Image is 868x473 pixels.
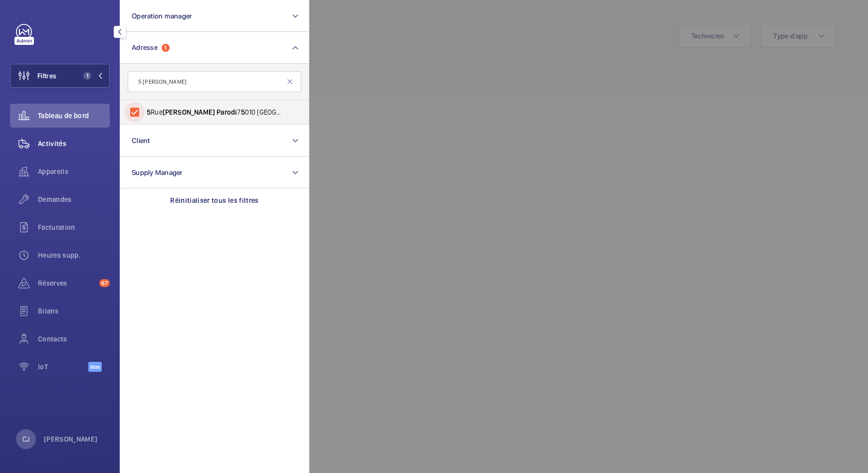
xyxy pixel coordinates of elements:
[10,64,110,88] button: Filtres1
[38,222,110,232] span: Facturation
[38,250,110,260] span: Heures supp.
[83,72,91,80] span: 1
[37,71,56,81] span: Filtres
[38,166,110,176] span: Appareils
[38,111,110,121] span: Tableau de bord
[44,434,98,444] p: [PERSON_NAME]
[38,306,110,316] span: Bilans
[38,362,88,372] span: IoT
[38,194,110,204] span: Demandes
[88,362,102,372] span: Beta
[99,279,110,287] span: 67
[38,334,110,344] span: Contacts
[38,139,110,149] span: Activités
[38,278,95,288] span: Réserves
[22,434,29,444] p: CJ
